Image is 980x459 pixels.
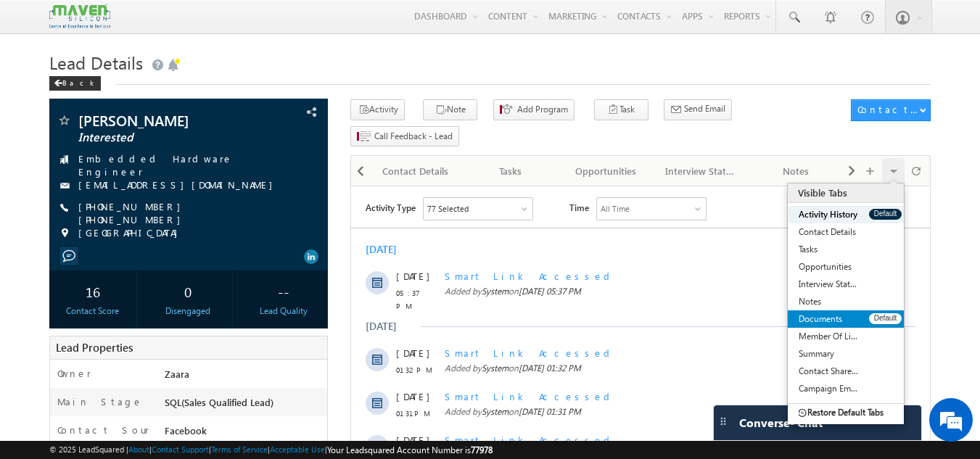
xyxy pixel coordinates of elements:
[45,160,78,173] span: [DATE]
[45,291,78,304] span: [DATE]
[211,444,268,454] a: Terms of Service
[78,113,250,128] span: [PERSON_NAME]
[308,421,408,434] span: Dynamic Form
[168,176,230,187] span: [DATE] 01:32 PM
[152,444,209,454] a: Contact Support
[45,220,88,233] span: 01:31 PM
[45,204,78,217] span: [DATE]
[270,444,325,454] a: Acceptable Use
[53,278,133,305] div: 16
[45,100,88,126] span: 05:37 PM
[15,57,62,70] div: [DATE]
[49,75,108,88] a: Back
[368,156,464,186] a: Contact Details
[94,175,517,189] span: Added by on
[53,305,133,318] div: Contact Score
[25,76,61,95] img: d_60004797649_company_0_60004797649
[94,378,140,390] span: Program
[788,404,869,421] a: Restore Default Tabs
[45,264,88,277] span: 01:03 PM
[168,220,230,231] span: [DATE] 01:31 PM
[94,262,517,276] span: Added by on
[594,99,648,120] button: Task
[15,133,62,146] div: [DATE]
[161,423,328,444] div: Facebook
[94,99,517,112] span: Added by on
[570,162,641,180] div: Opportunities
[131,220,157,231] span: System
[684,102,725,115] span: Send Email
[19,134,265,344] textarea: Type your message and hit 'Enter'
[94,219,517,232] span: Added by on
[49,51,143,74] span: Lead Details
[788,363,869,380] a: Contact Share History
[94,421,517,447] span: Dynamic Form Submission: was submitted by System
[128,444,149,454] a: About
[78,226,185,241] span: [GEOGRAPHIC_DATA]
[664,99,732,120] button: Send Email
[517,103,568,116] span: Add Program
[57,423,151,450] label: Contact Source
[423,99,477,120] button: Note
[94,334,517,360] span: Dynamic Form Submission: was submitted by System
[78,178,280,191] a: [EMAIL_ADDRESS][DOMAIN_NAME]
[857,103,919,116] div: Contact Actions
[243,305,324,318] div: Lead Quality
[788,276,869,293] a: Interview Status
[168,263,230,274] span: [DATE] 01:03 PM
[251,378,304,390] strong: System
[350,126,459,147] button: Call Feedback - Lead
[49,4,110,29] img: Custom Logo
[665,162,736,180] div: Interview Status
[15,11,65,33] span: Activity Type
[327,444,493,455] span: Your Leadsquared Account Number is
[49,76,101,91] div: Back
[45,394,88,408] span: 08:51 AM
[45,378,78,391] span: [DATE]
[148,278,228,305] div: 0
[131,176,157,187] span: System
[788,310,869,328] a: Documents
[788,223,869,241] a: Contact Details
[717,415,729,427] img: carter-drag
[45,421,78,434] span: [DATE]
[464,156,559,186] a: Tasks
[148,305,228,318] div: Disengaged
[161,395,328,415] div: SQL(Sales Qualified Lead)
[760,162,831,180] div: Notes
[94,204,517,217] div: Smart Link Accessed
[45,177,88,190] span: 01:32 PM
[94,247,517,260] div: Smart Link Accessed
[94,306,517,319] span: Added by on
[94,291,517,304] div: Form Submitted on Portal
[350,99,405,120] button: Activity
[243,278,324,305] div: --
[45,83,78,96] span: [DATE]
[45,438,88,451] span: 08:32 AM
[45,247,78,260] span: [DATE]
[94,378,304,391] span: modified by
[788,328,869,345] a: Member Of Lists
[56,340,133,355] span: Lead Properties
[559,156,654,186] a: Opportunities
[308,334,408,347] span: Dynamic Form
[218,11,238,33] span: Time
[78,131,250,145] span: Interested
[168,99,230,110] span: [DATE] 05:37 PM
[869,209,902,220] button: Default
[73,12,181,33] div: Sales Activity,Program,Email Bounced,Email Link Clicked,Email Marked Spam & 72 more..
[94,160,517,173] div: Smart Link Accessed
[739,416,823,429] span: Converse - Chat
[788,183,904,203] div: Visible Tabs
[374,130,453,143] span: Call Feedback - Lead
[45,351,88,364] span: 08:51 AM
[238,7,273,42] div: Minimize live chat window
[168,307,231,318] span: [DATE] 08:51 AM
[493,99,575,120] button: Add Program
[76,16,118,29] div: 77 Selected
[788,345,869,363] a: Summary
[869,313,902,324] button: Default
[654,156,749,186] a: Interview Status
[78,152,303,178] span: Embedded Hardware Engineer
[788,258,869,276] a: Opportunities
